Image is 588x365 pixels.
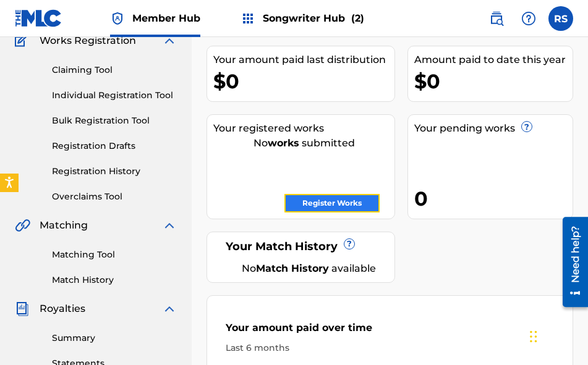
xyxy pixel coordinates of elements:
[351,12,364,24] span: (2)
[52,89,177,102] a: Individual Registration Tool
[516,6,541,31] div: Help
[414,121,573,136] div: Your pending works
[344,239,354,249] span: ?
[213,52,394,67] div: Your amount paid last distribution
[238,261,379,276] div: No available
[52,332,177,345] a: Summary
[162,218,177,233] img: expand
[40,218,88,233] span: Matching
[52,64,177,77] a: Claiming Tool
[52,114,177,127] a: Bulk Registration Tool
[256,262,329,274] strong: Match History
[52,248,177,261] a: Matching Tool
[226,342,554,355] div: Last 6 months
[213,136,394,151] div: No submitted
[15,218,30,233] img: Matching
[484,6,509,31] a: Public Search
[213,67,394,95] div: $0
[162,33,177,48] img: expand
[162,301,177,316] img: expand
[414,185,573,212] div: 0
[414,67,573,95] div: $0
[52,165,177,178] a: Registration History
[52,190,177,203] a: Overclaims Tool
[414,52,573,67] div: Amount paid to date this year
[223,238,379,255] div: Your Match History
[522,122,532,132] span: ?
[241,11,255,26] img: Top Rightsholders
[553,212,588,311] iframe: Resource Center
[52,274,177,287] a: Match History
[40,33,136,48] span: Works Registration
[521,11,536,26] img: help
[110,11,125,26] img: Top Rightsholder
[548,6,573,31] div: User Menu
[15,301,30,316] img: Royalties
[268,137,299,149] strong: works
[52,140,177,153] a: Registration Drafts
[15,33,31,48] img: Works Registration
[226,321,554,342] div: Your amount paid over time
[263,11,364,25] span: Songwriter Hub
[284,194,380,212] a: Register Works
[489,11,504,26] img: search
[213,121,394,136] div: Your registered works
[132,11,200,25] span: Member Hub
[40,301,85,316] span: Royalties
[15,9,62,27] img: MLC Logo
[526,306,588,365] iframe: Chat Widget
[530,318,537,355] div: Drag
